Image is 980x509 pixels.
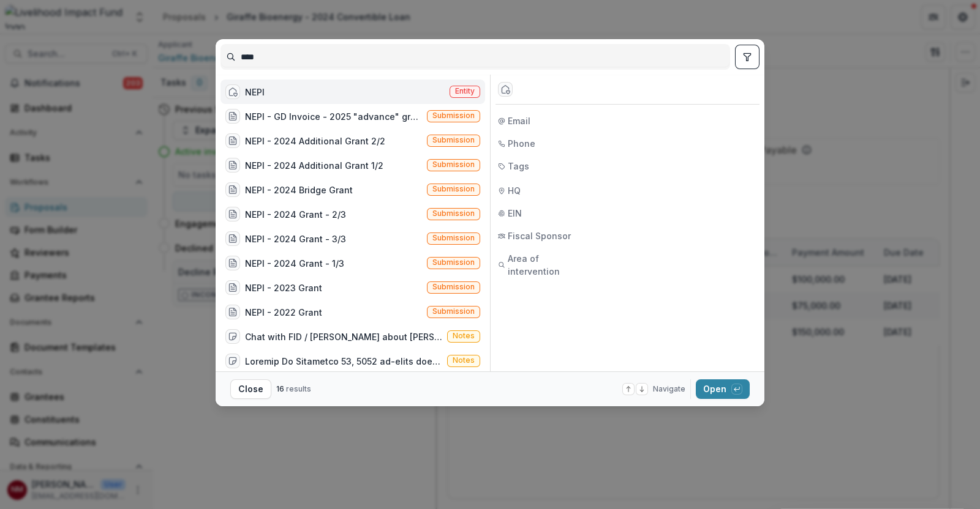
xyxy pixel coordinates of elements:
div: NEPI - 2024 Grant - 2/3 [245,208,346,221]
span: Submission [432,209,475,218]
button: Close [230,379,271,399]
span: results [286,384,311,393]
button: Open [696,379,750,399]
div: NEPI - 2024 Grant - 3/3 [245,232,346,245]
span: Notes [453,356,475,365]
div: NEPI - 2024 Additional Grant 1/2 [245,159,383,172]
span: Entity [455,87,475,95]
span: Submission [432,307,475,316]
div: NEPI - 2024 Bridge Grant [245,184,353,196]
span: Phone [508,137,535,150]
span: Navigate [653,384,685,395]
span: Tags [508,160,529,173]
div: NEPI - GD Invoice - 2025 "advance" grant [245,110,422,123]
span: Submission [432,258,475,267]
div: NEPI - 2023 Grant [245,281,322,294]
div: Chat with FID / [PERSON_NAME] about [PERSON_NAME] RepaymentAlso gave 200k to Cassvita last year. ... [245,330,442,343]
div: NEPI [245,86,265,98]
span: Submission [432,234,475,242]
span: Submission [432,136,475,144]
span: Email [508,114,530,127]
button: toggle filters [735,45,759,69]
span: HQ [508,184,521,197]
div: NEPI - 2024 Grant - 1/3 [245,257,344,270]
span: Submission [432,283,475,291]
span: Submission [432,185,475,193]
span: EIN [508,207,522,220]
span: Submission [432,160,475,169]
div: NEPI - 2022 Grant [245,306,322,319]
span: Submission [432,111,475,120]
span: Notes [453,332,475,340]
span: Area of intervention [508,252,590,278]
div: Loremip Do Sitametco 53, 5052 ad-elits doei temp Incidi (utla ETD), Magnaal (ENI), adm Veniamq (N... [245,355,442,368]
span: 16 [276,384,284,393]
div: NEPI - 2024 Additional Grant 2/2 [245,135,385,147]
span: Fiscal Sponsor [508,229,571,242]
